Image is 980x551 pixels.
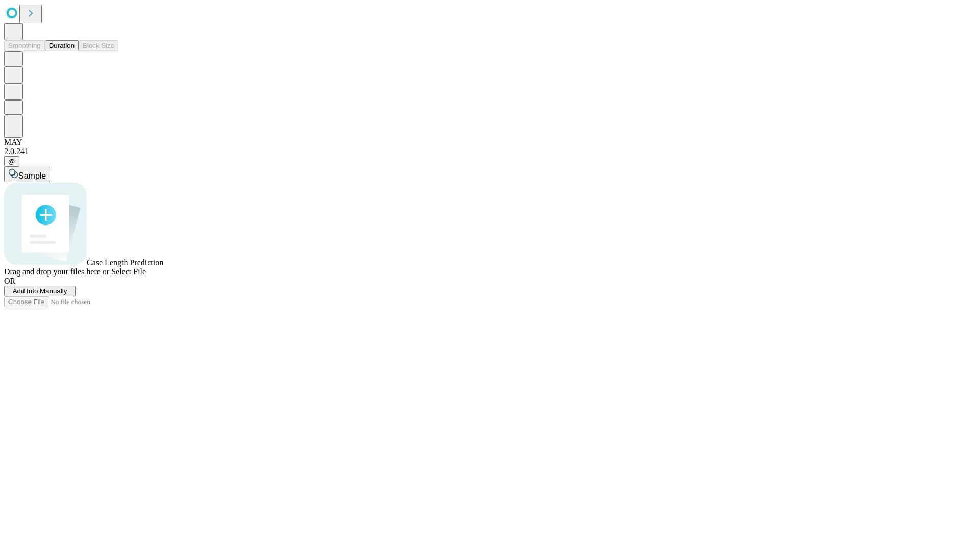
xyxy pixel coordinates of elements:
[4,40,45,51] button: Smoothing
[111,267,146,276] span: Select File
[45,40,79,51] button: Duration
[13,287,67,295] span: Add Info Manually
[4,147,976,156] div: 2.0.241
[4,277,15,285] span: OR
[4,286,76,296] button: Add Info Manually
[4,156,19,167] button: @
[4,138,976,147] div: MAY
[18,171,46,180] span: Sample
[8,158,15,165] span: @
[4,267,109,276] span: Drag and drop your files here or
[4,167,50,182] button: Sample
[87,258,163,267] span: Case Length Prediction
[79,40,118,51] button: Block Size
